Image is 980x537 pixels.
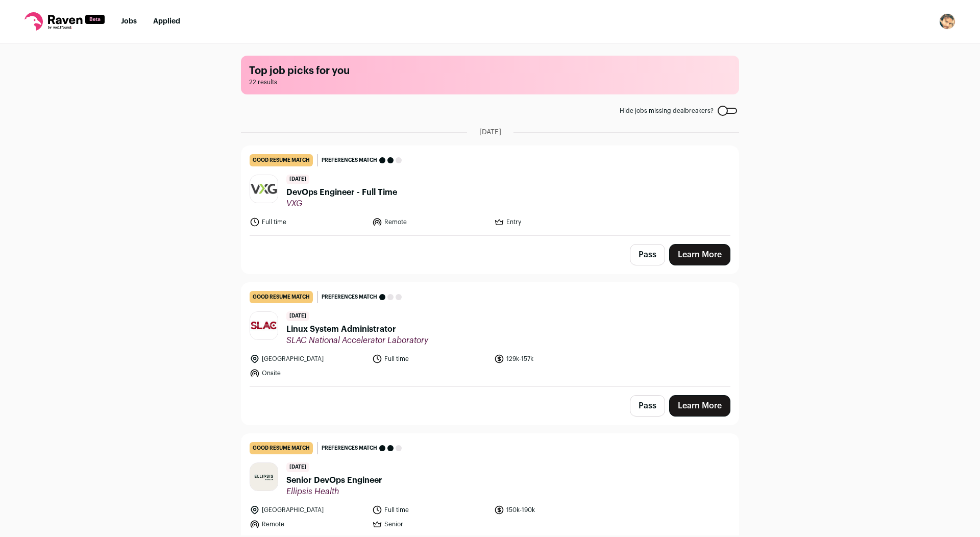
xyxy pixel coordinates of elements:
[249,78,731,86] span: 22 results
[250,312,278,339] img: 31a93c8a95bf9be9e3f999f43434d6868fbc465854c416a8b6d28142fec3c507.jpg
[322,292,377,302] span: Preferences match
[939,13,955,30] img: 8850141-medium_jpg
[250,291,313,303] div: good resume match
[250,175,278,203] img: 42d97b5deb24c5733f4978e4487e9f1a84b3d1c4d740ccfa7a8af6682627450e.jpg
[494,217,610,227] li: Entry
[372,217,488,227] li: Remote
[322,155,377,165] span: Preferences match
[479,127,501,137] span: [DATE]
[250,354,366,364] li: [GEOGRAPHIC_DATA]
[286,186,397,199] span: DevOps Engineer - Full Time
[494,505,610,515] li: 150k-190k
[121,18,137,25] a: Jobs
[250,463,278,491] img: aced8d596d1dd32d384911eb785ae297a1eaaf9ea67324f83f263471849c7433.jpg
[286,462,309,472] span: [DATE]
[322,443,377,453] span: Preferences match
[241,283,739,386] a: good resume match Preferences match [DATE] Linux System Administrator SLAC National Accelerator L...
[250,442,313,454] div: good resume match
[286,199,397,209] span: VXG
[286,175,309,184] span: [DATE]
[372,505,488,515] li: Full time
[286,311,309,321] span: [DATE]
[620,107,714,115] span: Hide jobs missing dealbreakers?
[250,505,366,515] li: [GEOGRAPHIC_DATA]
[250,368,366,378] li: Onsite
[286,335,428,346] span: SLAC National Accelerator Laboratory
[372,354,488,364] li: Full time
[250,217,366,227] li: Full time
[286,323,428,335] span: Linux System Administrator
[669,395,730,417] a: Learn More
[250,154,313,166] div: good resume match
[669,244,730,265] a: Learn More
[939,13,955,30] button: Open dropdown
[250,519,366,529] li: Remote
[153,18,180,25] a: Applied
[630,244,665,265] button: Pass
[286,486,382,497] span: Ellipsis Health
[372,519,488,529] li: Senior
[286,474,382,486] span: Senior DevOps Engineer
[241,146,739,235] a: good resume match Preferences match [DATE] DevOps Engineer - Full Time VXG Full time Remote Entry
[630,395,665,417] button: Pass
[494,354,610,364] li: 129k-157k
[249,64,731,78] h1: Top job picks for you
